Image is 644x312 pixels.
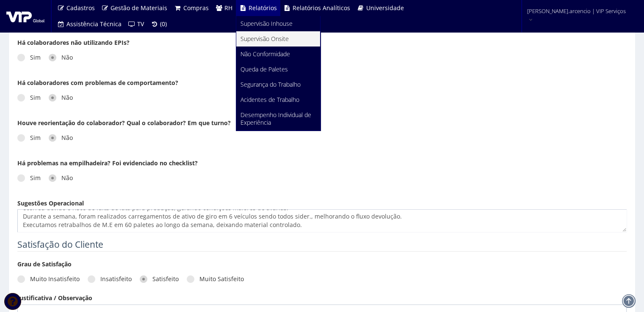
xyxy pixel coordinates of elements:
[49,134,73,142] label: Não
[6,10,44,22] img: logo
[17,294,92,302] label: Justificativa / Observação
[17,260,72,268] label: Grau de Satisfação
[140,275,179,283] label: Satisfeito
[17,38,130,47] label: Há colaboradores não utilizando EPIs?
[240,65,288,73] span: Queda de Paletes
[187,275,244,283] label: Muito Satisfeito
[240,111,311,126] span: Desempenho Individual de Experiência
[236,107,320,130] a: Desempenho Individual de Experiência
[236,47,320,62] a: Não Conformidade
[17,199,84,208] label: Sugestões Operacional
[17,159,198,167] label: Há problemas na empilhadeira? Foi evidenciado no checklist?
[137,20,144,28] span: TV
[240,19,293,27] span: Supervisão Inhouse
[17,79,178,87] label: Há colaboradores com problemas de comportamento?
[160,20,167,28] span: (0)
[125,16,148,32] a: TV
[17,134,41,142] label: Sim
[17,238,627,252] legend: Satisfação do Cliente
[366,4,404,12] span: Universidade
[236,31,320,47] a: Supervisão Onsite
[17,53,41,62] label: Sim
[224,4,232,12] span: RH
[236,77,320,92] a: Segurança do Trabalho
[236,62,320,77] a: Queda de Paletes
[49,93,73,102] label: Não
[54,16,125,32] a: Assistência Técnica
[249,4,277,12] span: Relatórios
[240,80,301,88] span: Segurança do Trabalho
[111,4,167,12] span: Gestão de Materiais
[66,4,95,12] span: Cadastros
[240,35,289,43] span: Supervisão Onsite
[293,4,350,12] span: Relatórios Analíticos
[17,119,231,127] label: Houve reorientação do colaborador? Qual o colaborador? Em que turno?
[236,92,320,107] a: Acidentes de Trabalho
[236,16,320,31] a: Supervisão Inhouse
[183,4,209,12] span: Compras
[88,275,132,283] label: Insatisfeito
[49,174,73,182] label: Não
[240,96,299,104] span: Acidentes de Trabalho
[17,174,41,182] label: Sim
[66,20,122,28] span: Assistência Técnica
[17,275,80,283] label: Muito Insatisfeito
[240,50,290,58] span: Não Conformidade
[527,7,626,15] span: [PERSON_NAME].arcencio | VIP Serviços
[17,93,41,102] label: Sim
[147,16,170,32] a: (0)
[49,53,73,62] label: Não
